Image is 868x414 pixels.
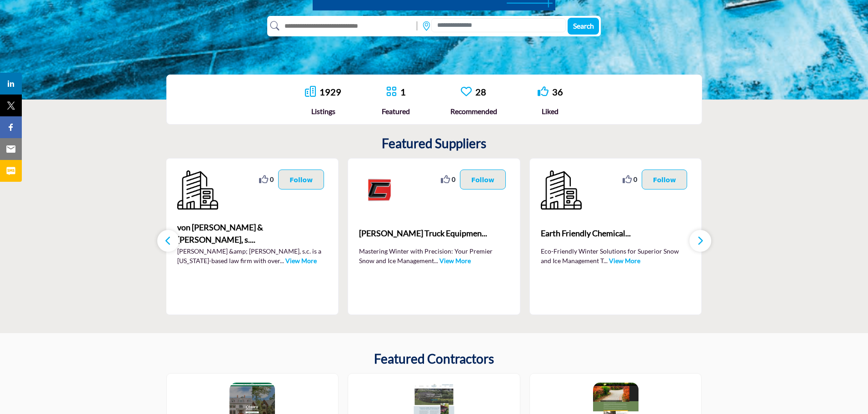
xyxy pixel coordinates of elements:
a: 36 [552,86,563,97]
b: von Briesen & Roper, s.c. [177,221,327,246]
a: 1 [400,86,406,97]
p: Follow [653,175,676,185]
a: von [PERSON_NAME] & [PERSON_NAME], s.... [177,221,327,246]
span: Earth Friendly Chemical... [541,227,691,239]
a: View More [609,257,640,264]
h2: Featured Suppliers [382,136,486,151]
a: 1929 [319,86,341,97]
p: Mastering Winter with Precision: Your Premier Snow and Ice Management [359,246,509,264]
h2: Featured Contractors [374,351,494,367]
button: Follow [642,170,688,190]
a: 28 [475,86,486,97]
span: 0 [452,175,455,184]
a: Go to Recommended [461,86,472,98]
a: [PERSON_NAME] Truck Equipmen... [359,221,509,246]
span: [PERSON_NAME] Truck Equipmen... [359,227,509,239]
p: Eco-Friendly Winter Solutions for Superior Snow and Ice Management T [541,246,691,264]
span: ... [280,257,284,264]
button: Follow [460,170,506,190]
div: Recommended [450,106,497,117]
img: Casper's Truck Equipment [359,170,400,210]
a: Earth Friendly Chemical... [541,221,691,246]
span: 0 [634,175,637,184]
button: Search [568,18,599,35]
div: Liked [538,106,563,117]
img: Rectangle%203585.svg [414,19,419,33]
a: Go to Featured [386,86,397,98]
p: Follow [471,175,494,185]
p: [PERSON_NAME] &amp; [PERSON_NAME], s.c. is a [US_STATE]-based law firm with over [177,246,327,264]
a: View More [439,257,471,264]
img: Earth Friendly Chemicals Inc. [541,170,582,210]
b: Earth Friendly Chemicals Inc. [541,221,691,246]
a: View More [285,257,317,264]
p: Follow [289,175,313,185]
span: 0 [270,175,274,184]
b: Casper's Truck Equipment [359,221,509,246]
div: Featured [382,106,410,117]
span: ... [434,257,438,264]
img: von Briesen & Roper, s.c. [177,170,218,210]
span: ... [604,257,608,264]
i: Go to Liked [538,86,549,97]
div: Listings [305,106,341,117]
button: Follow [278,170,324,190]
span: Search [573,21,594,30]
